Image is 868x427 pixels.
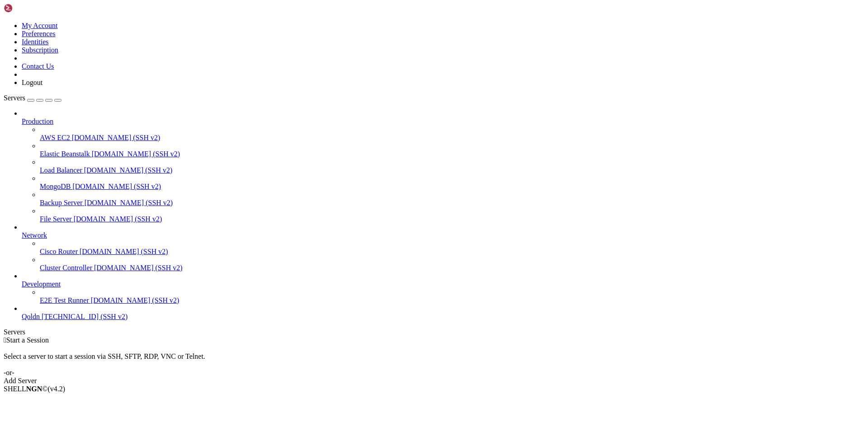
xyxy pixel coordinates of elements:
span:  [4,336,6,344]
span: Start a Session [6,336,49,344]
span: [TECHNICAL_ID] (SSH v2) [42,313,127,320]
span: Servers [4,94,25,102]
a: Qoldn [TECHNICAL_ID] (SSH v2) [22,313,864,321]
div: Add Server [4,377,864,385]
a: My Account [22,22,58,29]
span: [DOMAIN_NAME] (SSH v2) [72,183,161,190]
li: Production [22,109,864,223]
span: Elastic Beanstalk [40,150,90,158]
a: Load Balancer [DOMAIN_NAME] (SSH v2) [40,166,864,174]
li: Elastic Beanstalk [DOMAIN_NAME] (SSH v2) [40,142,864,158]
a: Servers [4,94,61,102]
li: Cluster Controller [DOMAIN_NAME] (SSH v2) [40,256,864,272]
span: Cluster Controller [40,264,92,272]
a: MongoDB [DOMAIN_NAME] (SSH v2) [40,183,864,191]
a: Logout [22,79,42,86]
span: [DOMAIN_NAME] (SSH v2) [91,296,179,304]
span: 4.2.0 [48,385,66,393]
span: [DOMAIN_NAME] (SSH v2) [94,264,183,272]
li: File Server [DOMAIN_NAME] (SSH v2) [40,207,864,223]
span: [DOMAIN_NAME] (SSH v2) [72,134,160,141]
li: Backup Server [DOMAIN_NAME] (SSH v2) [40,191,864,207]
img: Shellngn [4,4,56,13]
li: Network [22,223,864,272]
span: File Server [40,215,72,223]
li: MongoDB [DOMAIN_NAME] (SSH v2) [40,174,864,191]
div: Servers [4,328,864,336]
span: MongoDB [40,183,71,190]
a: Backup Server [DOMAIN_NAME] (SSH v2) [40,199,864,207]
span: [DOMAIN_NAME] (SSH v2) [92,150,180,158]
span: [DOMAIN_NAME] (SSH v2) [85,199,173,206]
li: AWS EC2 [DOMAIN_NAME] (SSH v2) [40,126,864,142]
span: E2E Test Runner [40,296,89,304]
span: AWS EC2 [40,134,70,141]
li: Development [22,272,864,305]
span: Qoldn [22,313,40,320]
span: SHELL © [4,385,65,393]
span: [DOMAIN_NAME] (SSH v2) [80,248,168,255]
span: [DOMAIN_NAME] (SSH v2) [74,215,162,223]
a: Preferences [22,30,56,38]
a: AWS EC2 [DOMAIN_NAME] (SSH v2) [40,134,864,142]
span: Backup Server [40,199,83,206]
li: Cisco Router [DOMAIN_NAME] (SSH v2) [40,239,864,256]
span: Development [22,280,61,288]
a: Subscription [22,46,58,54]
span: Cisco Router [40,248,78,255]
a: Network [22,231,864,239]
a: Cluster Controller [DOMAIN_NAME] (SSH v2) [40,264,864,272]
a: Contact Us [22,62,54,70]
a: Identities [22,38,49,46]
a: E2E Test Runner [DOMAIN_NAME] (SSH v2) [40,296,864,305]
span: Network [22,231,47,239]
span: Production [22,117,53,125]
li: Load Balancer [DOMAIN_NAME] (SSH v2) [40,158,864,174]
span: Load Balancer [40,166,82,174]
li: E2E Test Runner [DOMAIN_NAME] (SSH v2) [40,288,864,305]
span: [DOMAIN_NAME] (SSH v2) [84,166,173,174]
a: Elastic Beanstalk [DOMAIN_NAME] (SSH v2) [40,150,864,158]
a: Production [22,117,864,126]
li: Qoldn [TECHNICAL_ID] (SSH v2) [22,305,864,321]
a: Cisco Router [DOMAIN_NAME] (SSH v2) [40,248,864,256]
a: File Server [DOMAIN_NAME] (SSH v2) [40,215,864,223]
b: NGN [26,385,42,393]
div: Select a server to start a session via SSH, SFTP, RDP, VNC or Telnet. -or- [4,344,864,377]
a: Development [22,280,864,288]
